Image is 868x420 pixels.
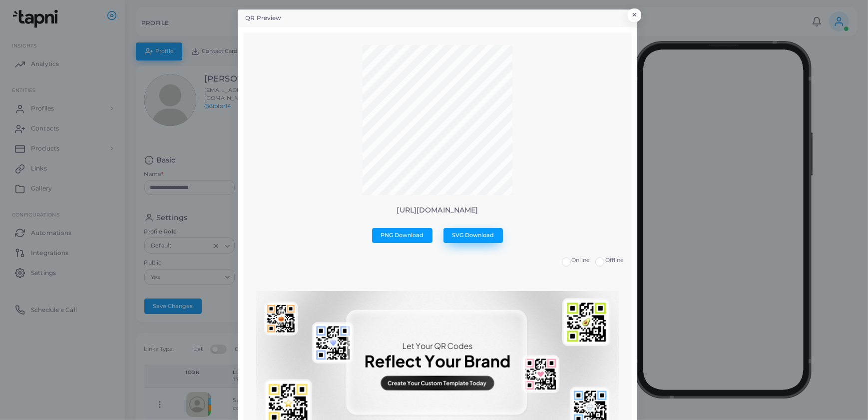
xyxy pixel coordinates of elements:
[443,228,503,243] button: SVG Download
[381,231,424,238] span: PNG Download
[452,231,494,238] span: SVG Download
[251,206,624,214] p: [URL][DOMAIN_NAME]
[372,228,433,243] button: PNG Download
[571,256,590,263] span: Online
[628,8,641,21] button: Close
[245,14,281,22] h5: QR Preview
[605,256,624,263] span: Offline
